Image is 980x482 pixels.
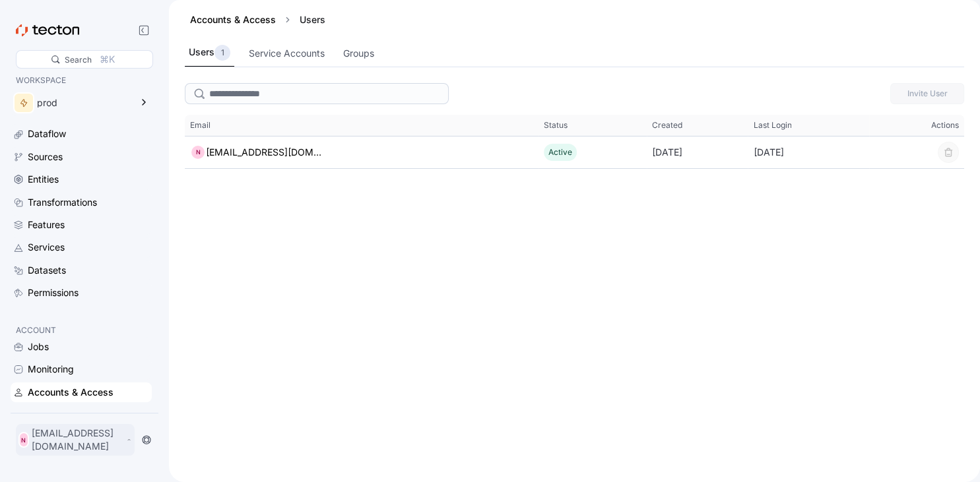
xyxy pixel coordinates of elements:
[544,120,568,131] span: Status
[753,120,791,131] span: Last Login
[190,120,211,131] span: Email
[11,237,152,257] a: Services
[190,14,276,25] a: Accounts & Access
[899,84,956,104] span: Invite User
[11,169,152,189] a: Entities
[11,337,152,357] a: Jobs
[28,263,66,278] div: Datasets
[11,382,152,402] a: Accounts & Access
[249,46,325,61] div: Service Accounts
[37,98,131,107] div: prod
[28,172,59,187] div: Entities
[16,74,147,87] p: WORKSPACE
[28,340,49,354] div: Jobs
[28,218,65,232] div: Features
[11,283,152,303] a: Permissions
[11,124,152,144] a: Dataflow
[16,50,153,69] div: Search⌘K
[206,144,322,160] div: [EMAIL_ADDRESS][DOMAIN_NAME]
[931,120,959,131] span: Actions
[190,144,206,160] div: N
[748,139,869,166] div: [DATE]
[647,139,748,166] div: [DATE]
[221,46,224,59] p: 1
[11,260,152,280] a: Datasets
[11,147,152,167] a: Sources
[28,127,66,141] div: Dataflow
[28,286,79,300] div: Permissions
[652,120,682,131] span: Created
[890,83,964,104] button: Invite User
[32,427,123,453] p: [EMAIL_ADDRESS][DOMAIN_NAME]
[11,193,152,212] a: Transformations
[343,46,374,61] div: Groups
[28,385,114,400] div: Accounts & Access
[189,45,230,61] div: Users
[16,324,147,337] p: ACCOUNT
[65,53,92,66] div: Search
[294,13,331,26] div: Users
[190,144,322,160] a: N[EMAIL_ADDRESS][DOMAIN_NAME]
[100,52,115,67] div: ⌘K
[548,147,572,157] span: Active
[28,240,65,255] div: Services
[28,362,74,377] div: Monitoring
[18,432,29,448] div: N
[11,215,152,235] a: Features
[28,195,97,210] div: Transformations
[28,150,63,164] div: Sources
[11,359,152,379] a: Monitoring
